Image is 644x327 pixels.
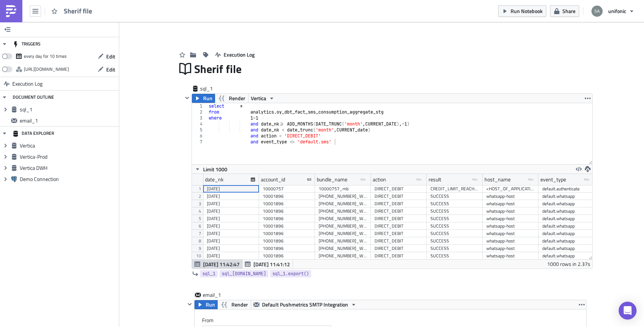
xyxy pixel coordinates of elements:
[319,222,367,230] div: [PHONE_NUMBER]_WhatsApp Package Monetary
[185,300,194,309] button: Hide content
[203,94,212,103] span: Run
[200,270,218,277] a: sql_1
[263,193,311,200] div: 10001896
[262,300,348,309] span: Default Pushmetrics SMTP Integration
[207,222,255,230] div: [DATE]
[192,103,207,109] div: 1
[20,142,117,149] span: Vertica
[24,51,67,62] div: every day for 10 times
[13,37,41,51] div: TRIGGERS
[263,222,311,230] div: 10001896
[486,215,535,222] div: whatsapp-host
[619,302,637,320] div: Open Intercom Messenger
[13,127,54,140] div: DATA EXPLORER
[430,230,479,237] div: SUCCESS
[486,200,535,207] div: whatsapp-host
[207,252,255,260] div: [DATE]
[263,245,311,252] div: 10001896
[542,200,591,207] div: default.whatsapp
[231,300,248,309] span: Render
[215,94,249,103] button: Render
[484,174,511,185] div: host_name
[106,66,115,73] span: Edit
[192,165,230,174] button: Limit 1000
[94,64,119,75] button: Edit
[430,252,479,260] div: SUCCESS
[192,121,207,127] div: 4
[486,245,535,252] div: whatsapp-host
[20,106,117,113] span: sql_1
[195,300,218,309] button: Run
[430,185,479,193] div: CREDIT_LIMIT_REACHED
[192,133,207,139] div: 6
[430,193,479,200] div: SUCCESS
[542,185,591,193] div: default.authenticate
[192,94,215,103] button: Run
[251,300,359,309] button: Default Pushmetrics SMTP Integration
[20,153,117,160] span: Vertica-Prod
[319,230,367,237] div: [PHONE_NUMBER]_WhatsApp Package Monetary
[319,185,367,193] div: 10000757_mb
[263,237,311,245] div: 10001896
[498,5,546,17] button: Run Notebook
[319,245,367,252] div: [PHONE_NUMBER]_WhatsApp Package Monetary
[375,215,423,222] div: DIRECT_DEBIT
[486,185,535,193] div: <HOST_OF_APPLICATION>
[540,174,566,185] div: event_type
[263,215,311,222] div: 10001896
[542,207,591,215] div: default.whatsapp
[20,117,117,124] span: email_1
[375,237,423,245] div: DIRECT_DEBIT
[511,7,543,15] span: Run Notebook
[375,245,423,252] div: DIRECT_DEBIT
[375,252,423,260] div: DIRECT_DEBIT
[319,252,367,260] div: [PHONE_NUMBER]_WhatsApp Package Monetary
[272,270,309,277] span: sql_1.export()
[263,185,311,193] div: 10000757
[430,215,479,222] div: SUCCESS
[542,193,591,200] div: default.whatsapp
[562,7,575,15] span: Share
[183,93,192,102] button: Hide content
[207,200,255,207] div: [DATE]
[375,193,423,200] div: DIRECT_DEBIT
[430,245,479,252] div: SUCCESS
[542,230,591,237] div: default.whatsapp
[319,193,367,200] div: [PHONE_NUMBER]_WhatsApp Package Monetary
[192,139,207,145] div: 7
[217,300,251,309] button: Render
[192,260,243,269] button: [DATE] 11:42:47
[192,115,207,121] div: 3
[24,64,69,75] div: https://pushmetrics.io/api/v1/report/eZlmP8DLVg/webhook?token=6b21fcdd75c949b3b8639295cd3a8675
[5,5,17,17] img: PushMetrics
[486,230,535,237] div: whatsapp-host
[542,252,591,260] div: default.whatsapp
[251,94,266,103] span: Vertica
[317,174,347,185] div: bundle_name
[319,237,367,245] div: [PHONE_NUMBER]_WhatsApp Package Monetary
[375,230,423,237] div: DIRECT_DEBIT
[263,252,311,260] div: 10001896
[542,222,591,230] div: default.whatsapp
[263,230,311,237] div: 10001896
[591,5,603,18] img: Avatar
[547,260,590,269] div: 1000 rows in 2.37s
[270,270,311,277] a: sql_1.export()
[542,215,591,222] div: default.whatsapp
[94,51,119,62] button: Edit
[206,300,215,309] span: Run
[200,85,230,92] span: sql_1
[192,127,207,133] div: 5
[64,7,94,15] span: Sherif file
[486,222,535,230] div: whatsapp-host
[207,245,255,252] div: [DATE]
[207,185,255,193] div: [DATE]
[13,91,54,104] div: DOCUMENT OUTLINE
[192,109,207,115] div: 2
[542,237,591,245] div: default.whatsapp
[542,245,591,252] div: default.whatsapp
[12,77,42,91] span: Execution Log
[211,49,258,60] button: Execution Log
[373,174,386,185] div: action
[319,200,367,207] div: [PHONE_NUMBER]_WhatsApp Package Monetary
